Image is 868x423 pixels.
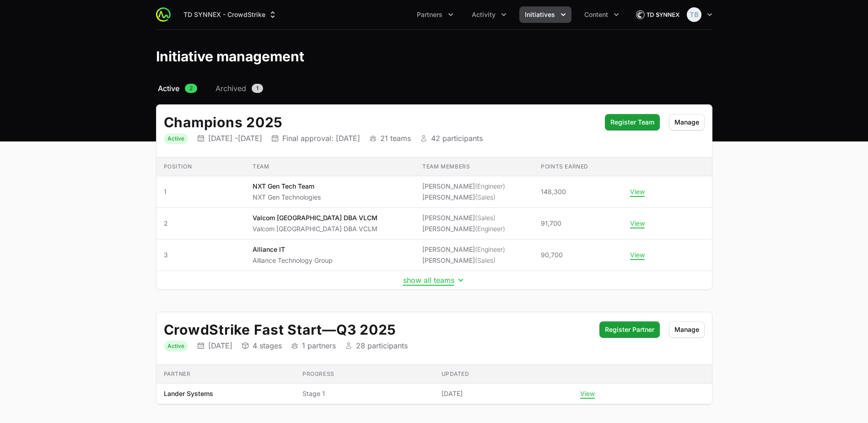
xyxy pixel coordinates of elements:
[434,365,573,384] th: Updated
[584,10,608,19] span: Content
[422,213,505,222] li: [PERSON_NAME]
[253,245,333,254] p: Alliance IT
[422,224,505,233] li: [PERSON_NAME]
[156,104,712,290] div: Initiative details
[472,10,496,19] span: Activity
[403,276,465,285] button: show all teams
[245,157,415,176] th: Team
[630,188,645,196] button: View
[411,6,459,23] div: Partners menu
[253,256,333,265] p: Alliance Technology Group
[422,245,505,254] li: [PERSON_NAME]
[156,83,712,94] nav: Initiative activity log navigation
[178,6,283,23] button: TD SYNNEX - CrowdStrike
[475,193,496,201] span: (Sales)
[253,182,321,191] p: NXT Gen Tech Team
[674,324,699,335] span: Manage
[253,193,321,202] p: NXT Gen Technologies
[599,321,660,338] button: Register Partner
[411,6,459,23] button: Partners
[208,341,232,350] p: [DATE]
[156,7,171,22] img: ActivitySource
[442,389,463,398] span: [DATE]
[475,214,496,222] span: (Sales)
[534,157,623,176] th: Points earned
[252,84,263,93] span: 1
[475,256,496,264] span: (Sales)
[156,365,296,384] th: Partner
[302,341,336,350] p: 1 partners
[171,6,625,23] div: Main navigation
[519,6,571,23] div: Initiatives menu
[253,224,377,233] p: Valcom [GEOGRAPHIC_DATA] DBA VCLM
[669,114,705,130] button: Manage
[541,219,561,228] span: 91,700
[579,6,625,23] div: Content menu
[164,321,590,338] h2: CrowdStrike Fast Start Q3 2025
[208,134,262,143] p: [DATE] - [DATE]
[669,321,705,338] button: Manage
[156,157,246,176] th: Position
[636,5,679,24] img: TD SYNNEX
[466,6,512,23] button: Activity
[630,219,645,228] button: View
[422,256,505,265] li: [PERSON_NAME]
[431,134,483,143] p: 42 participants
[253,341,282,350] p: 4 stages
[466,6,512,23] div: Activity menu
[322,321,336,338] span: —
[605,324,654,335] span: Register Partner
[475,245,505,253] span: (Engineer)
[541,250,563,260] span: 90,700
[216,83,246,94] span: Archived
[674,117,699,128] span: Manage
[253,213,377,222] p: Valcom [GEOGRAPHIC_DATA] DBA VLCM
[156,83,199,94] a: Active2
[178,6,283,23] div: Supplier switch menu
[519,6,571,23] button: Initiatives
[214,83,265,94] a: Archived1
[687,7,701,22] img: Taylor Bradshaw
[164,114,596,130] h2: Champions 2025
[164,219,238,228] span: 2
[158,83,179,94] span: Active
[356,341,408,350] p: 28 participants
[525,10,555,19] span: Initiatives
[302,389,427,398] span: Stage 1
[415,157,534,176] th: Team members
[417,10,442,19] span: Partners
[605,114,660,130] button: Register Team
[282,134,360,143] p: Final approval: [DATE]
[580,390,595,398] button: View
[156,48,304,65] h1: Initiative management
[185,84,197,93] span: 2
[164,250,238,260] span: 3
[541,187,566,196] span: 148,300
[579,6,625,23] button: Content
[475,225,505,233] span: (Engineer)
[475,182,505,190] span: (Engineer)
[295,365,434,384] th: Progress
[422,193,505,202] li: [PERSON_NAME]
[164,187,238,196] span: 1
[422,182,505,191] li: [PERSON_NAME]
[164,389,213,398] p: Lander Systems
[156,312,712,405] div: Initiative details
[610,117,654,128] span: Register Team
[380,134,411,143] p: 21 teams
[630,251,645,259] button: View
